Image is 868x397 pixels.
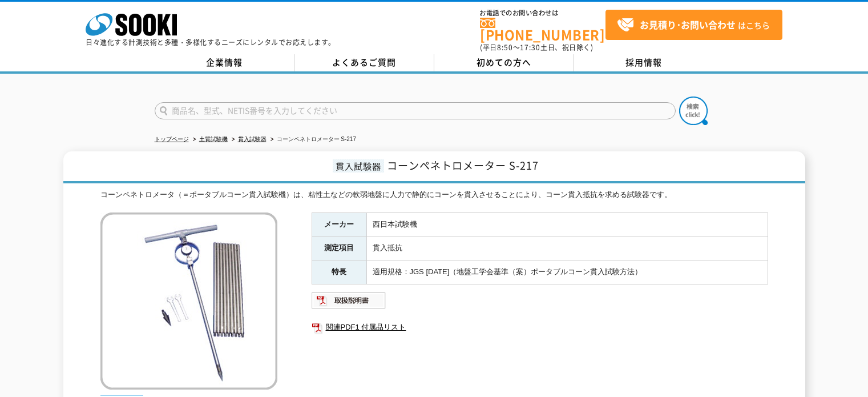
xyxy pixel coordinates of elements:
a: 関連PDF1 付属品リスト [312,320,768,335]
th: 特長 [312,260,366,284]
li: コーンペネトロメーター S-217 [268,134,356,146]
span: (平日 ～ 土日、祝日除く) [480,42,593,53]
img: 取扱説明書 [312,291,386,310]
span: 初めての方へ [477,56,531,69]
span: 17:30 [520,42,540,53]
td: 西日本試験機 [366,212,768,236]
span: お電話でのお問い合わせは [480,10,605,17]
p: 日々進化する計測技術と多種・多様化するニーズにレンタルでお応えします。 [86,39,336,46]
th: 測定項目 [312,236,366,260]
strong: お見積り･お問い合わせ [640,18,736,31]
span: コーンペネトロメーター S-217 [387,158,539,173]
span: はこちら [617,17,770,34]
td: 適用規格：JGS [DATE]（地盤工学会基準（案）ポータブルコーン貫入試験方法） [366,260,768,284]
img: btn_search.png [679,97,708,125]
th: メーカー [312,212,366,236]
div: コーンペネトロメータ（＝ポータブルコーン貫入試験機）は、粘性土などの軟弱地盤に人力で静的にコーンを貫入させることにより、コーン貫入抵抗を求める試験器です。 [100,189,768,201]
a: 採用情報 [574,54,714,71]
a: 初めての方へ [434,54,574,71]
img: コーンペネトロメーター S-217 [100,212,277,390]
span: 8:50 [497,42,513,53]
a: よくあるご質問 [294,54,434,71]
a: お見積り･お問い合わせはこちら [605,10,782,40]
a: 取扱説明書 [312,299,386,307]
a: トップページ [155,136,189,142]
td: 貫入抵抗 [366,236,768,260]
a: [PHONE_NUMBER] [480,18,605,41]
a: 土質試験機 [199,136,228,142]
input: 商品名、型式、NETIS番号を入力してください [155,102,676,119]
a: 貫入試験器 [238,136,267,142]
span: 貫入試験器 [333,159,384,173]
a: 企業情報 [155,54,294,71]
